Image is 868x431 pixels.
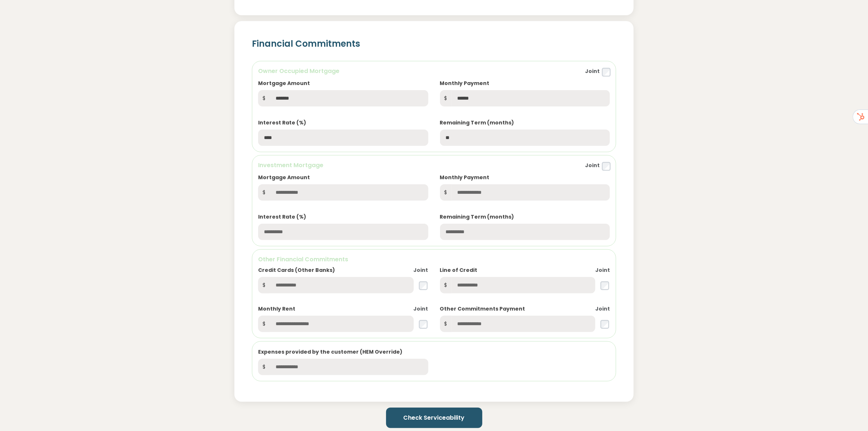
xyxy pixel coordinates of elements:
h6: Investment Mortgage [258,161,323,169]
button: Check Serviceability [386,408,482,428]
span: $ [258,277,270,293]
label: Monthly Rent [258,305,295,313]
label: Joint [414,305,428,313]
label: Joint [585,162,600,169]
span: $ [258,359,270,375]
span: $ [258,184,270,201]
h2: Financial Commitments [252,39,616,49]
label: Joint [414,266,428,274]
label: Monthly Payment [440,174,490,181]
label: Expenses provided by the customer (HEM Override) [258,348,402,356]
label: Joint [585,68,600,75]
span: $ [440,277,452,293]
span: $ [440,184,452,201]
label: Mortgage Amount [258,174,310,181]
label: Line of Credit [440,266,478,274]
label: Joint [595,305,610,313]
label: Remaining Term (months) [440,213,514,221]
label: Interest Rate (%) [258,213,306,221]
label: Remaining Term (months) [440,119,514,127]
span: $ [440,316,452,332]
label: Credit Cards (Other Banks) [258,266,335,274]
h6: Owner Occupied Mortgage [258,67,339,75]
label: Other Commitments Payment [440,305,525,313]
label: Interest Rate (%) [258,119,306,127]
iframe: Chat Widget [832,396,868,431]
span: $ [258,316,270,332]
h6: Other Financial Commitments [258,255,610,263]
span: $ [440,90,452,107]
label: Joint [595,266,610,274]
label: Monthly Payment [440,80,490,87]
span: $ [258,90,270,107]
label: Mortgage Amount [258,80,310,87]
